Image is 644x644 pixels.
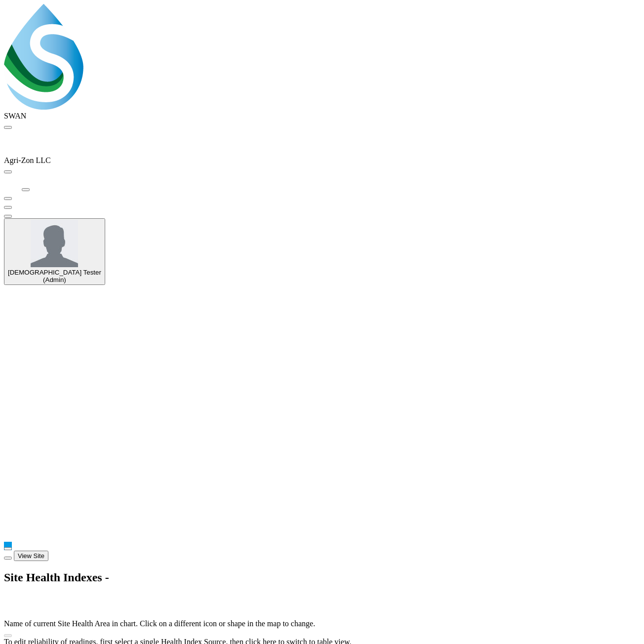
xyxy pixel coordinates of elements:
button: icon-table-edit [4,634,12,637]
button: [DEMOGRAPHIC_DATA] Tester (Admin) icon-chevron-down [4,218,105,285]
span: SWAN [4,112,640,121]
img: SWAN-Landscape-Logo-Colour-drop.png [4,4,84,110]
span: View Site [18,552,44,560]
img: profile.jpg [31,220,78,267]
button: icon-menu-down [4,170,12,173]
div: [DEMOGRAPHIC_DATA] Tester [8,269,101,276]
tip-tip: Name of current Site Health Area in chart. Click on a different icon or shape in the map to change. [4,619,315,628]
button: icon-bell-ring [22,188,30,191]
button: icon-arrow-right-bold View Site [14,551,48,561]
div: Agri-Zon LLC [4,156,640,165]
button: icon-menu [4,126,12,129]
button: Close [4,547,12,550]
h2: Site Health Indexes - [4,571,640,584]
span: (Admin) [43,276,66,283]
button: icon-map-marker [4,557,12,560]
